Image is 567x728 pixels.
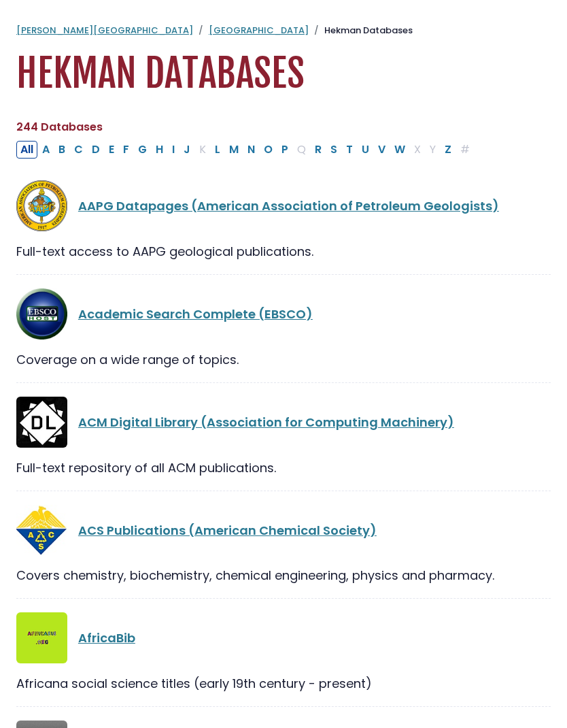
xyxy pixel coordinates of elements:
[179,141,194,159] button: Filter Results J
[16,24,193,37] a: [PERSON_NAME][GEOGRAPHIC_DATA]
[16,140,475,157] div: Alpha-list to filter by first letter of database name
[16,459,551,477] div: Full-text repository of all ACM publications.
[16,350,551,369] div: Coverage on a wide range of topics.
[16,51,551,97] h1: Hekman Databases
[105,141,118,159] button: Filter Results E
[16,24,551,37] nav: breadcrumb
[16,242,551,261] div: Full-text access to AAPG geological publications.
[16,674,551,693] div: Africana social science titles (early 19th century - present)
[209,24,309,37] a: [GEOGRAPHIC_DATA]
[441,141,456,159] button: Filter Results Z
[16,119,103,135] span: 244 Databases
[342,141,357,159] button: Filter Results T
[88,141,104,159] button: Filter Results D
[119,141,133,159] button: Filter Results F
[309,24,413,37] li: Hekman Databases
[277,141,292,159] button: Filter Results P
[311,141,326,159] button: Filter Results R
[243,141,259,159] button: Filter Results N
[225,141,243,159] button: Filter Results M
[78,414,454,431] a: ACM Digital Library (Association for Computing Machinery)
[390,141,409,159] button: Filter Results W
[16,566,551,584] div: Covers chemistry, biochemistry, chemical engineering, physics and pharmacy.
[168,141,179,159] button: Filter Results I
[78,197,499,214] a: AAPG Datapages (American Association of Petroleum Geologists)
[326,141,341,159] button: Filter Results S
[134,141,151,159] button: Filter Results G
[54,141,69,159] button: Filter Results B
[78,305,313,322] a: Academic Search Complete (EBSCO)
[38,141,54,159] button: Filter Results A
[78,629,135,646] a: AfricaBib
[374,141,390,159] button: Filter Results V
[358,141,373,159] button: Filter Results U
[260,141,277,159] button: Filter Results O
[211,141,224,159] button: Filter Results L
[70,141,87,159] button: Filter Results C
[16,141,37,159] button: All
[78,522,377,539] a: ACS Publications (American Chemical Society)
[152,141,167,159] button: Filter Results H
